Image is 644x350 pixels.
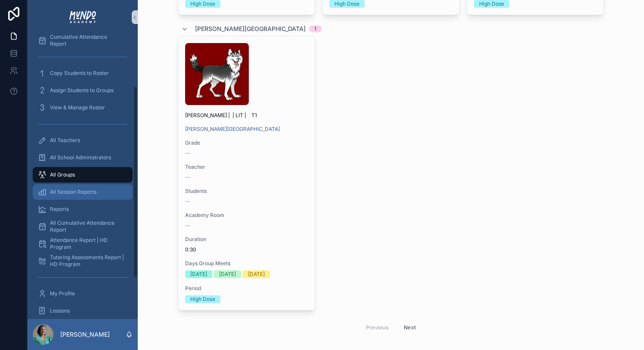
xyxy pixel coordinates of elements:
a: My Profile [33,286,133,301]
span: Reports [50,206,69,213]
span: Teacher [185,164,308,170]
span: Grade [185,139,308,146]
span: All School Administrators [50,154,111,161]
a: All Cumulative Attendance Report [33,219,133,234]
div: 1 [314,25,316,32]
span: All Teachers [50,137,80,144]
a: All Session Reports [33,184,133,200]
div: scrollable content [28,34,138,319]
p: [PERSON_NAME] [60,330,110,339]
img: App logo [68,10,97,24]
a: Reports [33,201,133,217]
a: View & Manage Roster [33,100,133,115]
span: 0:30 [185,246,308,253]
a: Cumulative Attendance Report [33,33,133,48]
div: High Dose [190,295,215,303]
span: Assign Students to Groups [50,87,114,94]
span: Attendance Report | HD Program [50,237,124,251]
span: Period [185,285,308,292]
a: All Teachers [33,133,133,148]
span: All Session Reports [50,189,96,195]
button: Next [398,321,422,334]
span: My Profile [50,290,75,297]
span: All Cumulative Attendance Report [50,220,124,233]
a: [PERSON_NAME][GEOGRAPHIC_DATA] [185,126,280,133]
a: All School Administrators [33,150,133,165]
span: Cumulative Attendance Report [50,34,124,47]
div: [DATE] [190,270,207,278]
a: Assign Students to Groups [33,83,133,98]
span: Copy Students to Roster [50,70,109,77]
span: [PERSON_NAME] | | LIT | T1 [185,112,308,119]
span: Duration [185,236,308,243]
a: Copy Students to Roster [33,65,133,81]
span: -- [185,150,190,157]
div: [DATE] [219,270,236,278]
span: All Groups [50,171,75,178]
div: [DATE] [248,270,265,278]
span: Days Group Meets [185,260,308,267]
span: -- [185,174,190,181]
a: All Groups [33,167,133,183]
span: [PERSON_NAME][GEOGRAPHIC_DATA] [195,25,306,33]
img: Screenshot-2025-08-11-at-1.02.37-PM.png [185,43,249,105]
span: View & Manage Roster [50,104,105,111]
a: Tutoring Assessments Report | HD Program [33,253,133,269]
span: -- [185,222,190,229]
span: -- [185,198,190,205]
span: Tutoring Assessments Report | HD Program [50,254,124,268]
a: Lessons [33,303,133,319]
a: Attendance Report | HD Program [33,236,133,251]
span: Academy Room [185,212,308,219]
span: Lessons [50,307,70,314]
span: Students [185,188,308,195]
